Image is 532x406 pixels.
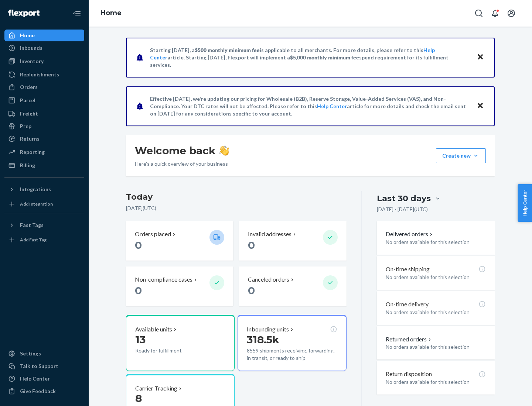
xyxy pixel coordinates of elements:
[386,265,430,273] p: On-time shipping
[20,350,41,357] div: Settings
[4,373,84,385] a: Help Center
[248,284,255,297] span: 0
[4,146,84,158] a: Reporting
[135,160,229,168] p: Here’s a quick overview of your business
[4,198,84,210] a: Add Integration
[386,370,432,378] p: Return disposition
[20,97,35,104] div: Parcel
[4,55,84,67] a: Inventory
[317,103,347,109] a: Help Center
[20,148,45,156] div: Reporting
[386,238,486,246] p: No orders available for this selection
[20,362,58,370] div: Talk to Support
[4,159,84,171] a: Billing
[8,10,40,17] img: Flexport logo
[4,42,84,54] a: Inbounds
[248,275,289,284] p: Canceled orders
[135,384,177,393] p: Carrier Tracking
[69,6,84,21] button: Close Navigation
[20,83,38,91] div: Orders
[4,360,84,372] a: Talk to Support
[386,335,433,344] button: Returned orders
[126,204,347,212] p: [DATE] ( UTC )
[135,325,172,334] p: Available units
[126,315,235,371] button: Available units13Ready for fulfillment
[20,123,31,130] div: Prep
[20,135,40,142] div: Returns
[247,325,289,334] p: Inbounding units
[471,6,486,21] button: Open Search Box
[4,108,84,120] a: Freight
[20,58,44,65] div: Inventory
[100,9,122,17] a: Home
[436,148,486,163] button: Create new
[475,52,485,63] button: Close
[377,206,428,213] p: [DATE] - [DATE] ( UTC )
[518,184,532,222] button: Help Center
[135,392,142,405] span: 8
[135,347,204,354] p: Ready for fulfillment
[135,144,229,157] h1: Welcome back
[150,47,470,69] p: Starting [DATE], a is applicable to all merchants. For more details, please refer to this article...
[150,95,470,117] p: Effective [DATE], we're updating our pricing for Wholesale (B2B), Reserve Storage, Value-Added Se...
[20,375,50,382] div: Help Center
[488,6,502,21] button: Open notifications
[247,347,337,362] p: 8559 shipments receiving, forwarding, in transit, or ready to ship
[386,230,434,238] button: Delivered orders
[126,191,347,203] h3: Today
[475,101,485,111] button: Close
[4,348,84,359] a: Settings
[290,54,359,61] span: $5,000 monthly minimum fee
[386,300,429,309] p: On-time delivery
[20,201,53,207] div: Add Integration
[135,230,171,238] p: Orders placed
[135,284,142,297] span: 0
[4,81,84,93] a: Orders
[195,47,260,53] span: $500 monthly minimum fee
[135,333,146,346] span: 13
[4,30,84,41] a: Home
[135,275,192,284] p: Non-compliance cases
[386,309,486,316] p: No orders available for this selection
[239,266,346,306] button: Canceled orders 0
[248,239,255,251] span: 0
[386,343,486,351] p: No orders available for this selection
[239,221,346,261] button: Invalid addresses 0
[20,110,38,117] div: Freight
[377,193,431,204] div: Last 30 days
[238,315,346,371] button: Inbounding units318.5k8559 shipments receiving, forwarding, in transit, or ready to ship
[219,145,229,156] img: hand-wave emoji
[4,219,84,231] button: Fast Tags
[20,388,56,395] div: Give Feedback
[4,120,84,132] a: Prep
[20,44,42,52] div: Inbounds
[4,133,84,145] a: Returns
[20,221,44,229] div: Fast Tags
[126,266,233,306] button: Non-compliance cases 0
[20,237,47,243] div: Add Fast Tag
[504,6,519,21] button: Open account menu
[4,94,84,106] a: Parcel
[248,230,291,238] p: Invalid addresses
[20,162,35,169] div: Billing
[4,385,84,397] button: Give Feedback
[247,333,279,346] span: 318.5k
[386,378,486,386] p: No orders available for this selection
[20,32,35,39] div: Home
[4,69,84,80] a: Replenishments
[4,234,84,246] a: Add Fast Tag
[126,221,233,261] button: Orders placed 0
[386,273,486,281] p: No orders available for this selection
[135,239,142,251] span: 0
[20,186,51,193] div: Integrations
[20,71,59,78] div: Replenishments
[95,3,127,24] ol: breadcrumbs
[4,183,84,195] button: Integrations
